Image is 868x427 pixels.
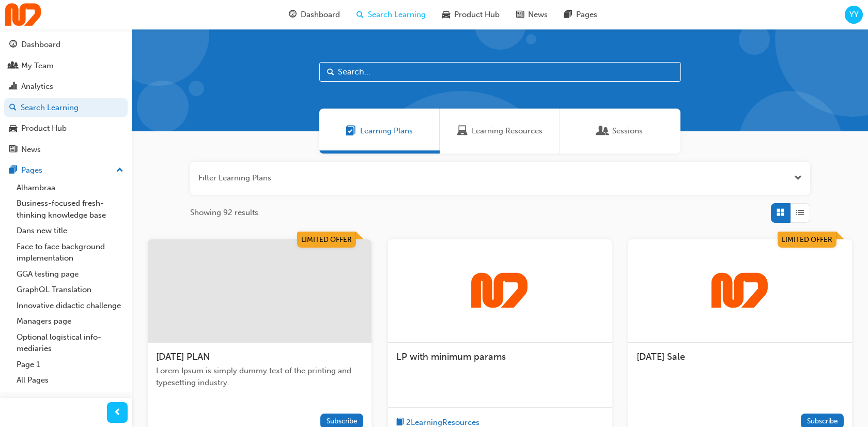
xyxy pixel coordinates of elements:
span: Learning Resources [457,125,468,137]
a: News [4,140,128,159]
span: Search Learning [368,9,426,21]
span: Limited Offer [782,235,832,244]
img: Trak [711,272,768,309]
button: YY [845,6,863,24]
span: car-icon [442,8,450,21]
span: Sessions [612,125,643,137]
span: Learning Resources [472,125,542,137]
span: search-icon [357,8,364,21]
div: News [21,144,41,156]
span: News [528,9,548,21]
span: Lorem Ipsum is simply dummy text of the printing and typesetting industry. [156,365,363,388]
span: LP with minimum params [396,351,506,362]
a: Optional logistical info-mediaries [12,329,128,357]
span: up-icon [116,164,123,177]
span: [DATE] PLAN [156,351,210,362]
span: pages-icon [9,166,17,175]
span: Sessions [598,125,608,137]
span: prev-icon [114,406,121,419]
a: GGA testing page [12,266,128,282]
span: Showing 92 results [190,207,258,219]
a: Page 1 [12,357,128,373]
span: List [796,207,804,219]
button: Open the filter [794,172,802,184]
span: chart-icon [9,82,17,91]
span: Pages [576,9,597,21]
a: My Team [4,56,128,75]
span: guage-icon [289,8,297,21]
a: search-iconSearch Learning [348,4,434,25]
a: Face to face background implementation [12,239,128,266]
span: Dashboard [301,9,340,21]
a: pages-iconPages [556,4,606,25]
a: SessionsSessions [560,109,680,154]
a: guage-iconDashboard [281,4,348,25]
span: Learning Plans [360,125,413,137]
a: All Pages [12,372,128,388]
span: YY [849,9,859,21]
a: news-iconNews [508,4,556,25]
div: Pages [21,164,42,176]
a: Dans new title [12,223,128,239]
span: Grid [777,207,784,219]
span: search-icon [9,103,17,113]
div: My Team [21,60,54,72]
a: Learning PlansLearning Plans [319,109,440,154]
a: Business-focused fresh-thinking knowledge base [12,195,128,223]
button: DashboardMy TeamAnalyticsSearch LearningProduct HubNews [4,33,128,161]
button: Pages [4,161,128,180]
a: Dashboard [4,35,128,54]
span: Limited Offer [301,235,352,244]
span: [DATE] Sale [637,351,685,362]
span: guage-icon [9,40,17,50]
div: Analytics [21,81,53,93]
div: Dashboard [21,39,60,51]
a: Alhambraa [12,180,128,196]
img: Trak [471,272,528,309]
a: Analytics [4,77,128,96]
a: Innovative didactic challenge [12,298,128,314]
a: Learning ResourcesLearning Resources [440,109,560,154]
a: Search Learning [4,98,128,117]
img: Trak [5,3,41,26]
a: car-iconProduct Hub [434,4,508,25]
span: Product Hub [454,9,500,21]
span: Search [327,66,334,78]
span: Learning Plans [346,125,356,137]
a: Managers page [12,313,128,329]
input: Search... [319,62,681,82]
div: Product Hub [21,123,67,134]
span: car-icon [9,124,17,133]
span: news-icon [516,8,524,21]
a: GraphQL Translation [12,282,128,298]
a: Product Hub [4,119,128,138]
span: pages-icon [564,8,572,21]
span: news-icon [9,145,17,155]
span: people-icon [9,62,17,71]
